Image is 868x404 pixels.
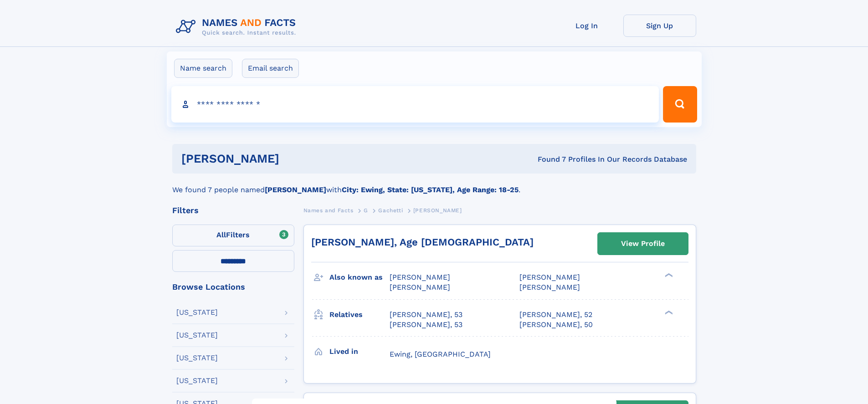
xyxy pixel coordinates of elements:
[663,309,673,315] div: ❯
[329,270,390,285] h3: Also known as
[176,377,218,384] div: [US_STATE]
[413,207,462,214] span: [PERSON_NAME]
[390,283,450,291] span: [PERSON_NAME]
[663,272,673,278] div: ❯
[519,283,580,291] span: [PERSON_NAME]
[390,350,491,358] span: Ewing, [GEOGRAPHIC_DATA]
[265,185,326,194] b: [PERSON_NAME]
[598,233,688,255] a: View Profile
[311,236,534,248] a: [PERSON_NAME], Age [DEMOGRAPHIC_DATA]
[378,205,403,216] a: Gachetti
[176,332,218,339] div: [US_STATE]
[623,15,696,37] a: Sign Up
[364,207,368,214] span: G
[172,283,294,291] div: Browse Locations
[172,206,294,215] div: Filters
[621,233,665,254] div: View Profile
[172,225,294,246] label: Filters
[303,205,354,216] a: Names and Facts
[176,309,218,316] div: [US_STATE]
[364,205,368,216] a: G
[242,59,299,78] label: Email search
[390,310,462,320] a: [PERSON_NAME], 53
[172,174,696,195] div: We found 7 people named with .
[174,59,232,78] label: Name search
[378,207,403,214] span: Gachetti
[519,310,592,320] a: [PERSON_NAME], 52
[342,185,519,194] b: City: Ewing, State: [US_STATE], Age Range: 18-25
[550,15,623,37] a: Log In
[519,273,580,281] span: [PERSON_NAME]
[181,153,409,164] h1: [PERSON_NAME]
[172,15,303,39] img: Logo Names and Facts
[171,86,659,123] input: search input
[329,344,390,359] h3: Lived in
[663,86,697,123] button: Search Button
[176,354,218,362] div: [US_STATE]
[519,320,593,330] a: [PERSON_NAME], 50
[390,320,462,330] a: [PERSON_NAME], 53
[329,307,390,322] h3: Relatives
[216,230,226,239] span: All
[390,273,450,281] span: [PERSON_NAME]
[408,154,687,164] div: Found 7 Profiles In Our Records Database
